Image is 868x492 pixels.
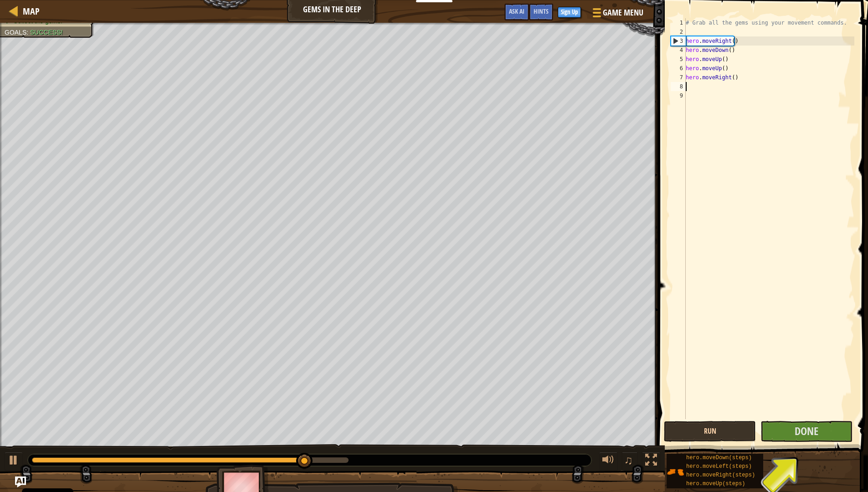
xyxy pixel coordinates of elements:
[509,7,524,15] span: Ask AI
[671,55,686,64] div: 5
[671,46,686,55] div: 4
[624,453,633,467] span: ♫
[671,64,686,73] div: 6
[586,4,649,25] button: Game Menu
[26,29,30,36] span: :
[795,424,818,438] span: Done
[23,5,40,17] span: Map
[671,27,686,36] div: 2
[686,463,752,470] span: hero.moveLeft(steps)
[671,91,686,100] div: 9
[622,452,637,471] button: ♫
[599,452,617,471] button: Adjust volume
[667,463,684,481] img: portrait.png
[671,73,686,82] div: 7
[686,472,755,478] span: hero.moveRight(steps)
[534,7,549,15] span: Hints
[642,452,660,471] button: Toggle fullscreen
[504,4,529,20] button: Ask AI
[5,452,23,471] button: Ctrl + P: Play
[603,7,643,19] span: Game Menu
[671,36,686,46] div: 3
[664,421,756,442] button: Run
[686,455,752,461] span: hero.moveDown(steps)
[558,7,581,18] button: Sign Up
[671,82,686,91] div: 8
[686,481,745,487] span: hero.moveUp(steps)
[15,477,26,487] button: Ask AI
[760,421,853,442] button: Done
[5,29,26,36] span: Goals
[30,29,63,36] span: Success!
[18,5,40,17] a: Map
[671,18,686,27] div: 1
